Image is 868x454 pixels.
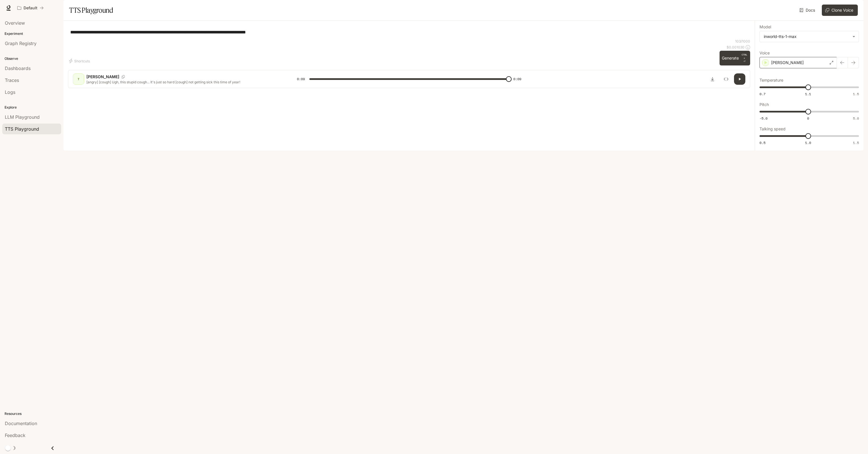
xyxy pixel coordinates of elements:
p: Temperature [760,78,783,82]
span: 1.5 [853,92,859,96]
button: Copy Voice ID [119,75,127,79]
p: Default [24,6,37,10]
p: $ 0.001030 [727,45,744,50]
a: Docs [798,5,817,16]
div: inworld-tts-1-max [760,31,859,42]
p: [angry] [cough] Ugh, this stupid cough... It's just so hard [cough] not getting sick this time of... [86,80,283,84]
p: Voice [760,51,770,55]
span: 5.0 [853,116,859,121]
span: 0:09 [513,76,521,82]
p: Model [760,25,771,29]
p: CTRL + [741,53,748,60]
button: All workspaces [15,2,46,14]
button: Shortcuts [68,56,92,65]
span: 1.1 [805,92,811,96]
div: inworld-tts-1-max [764,34,850,39]
span: 0 [807,116,809,121]
p: [PERSON_NAME] [86,74,119,80]
h1: TTS Playground [69,5,113,16]
span: 0.5 [760,140,765,145]
span: 0.7 [760,92,765,96]
p: 103 / 1000 [735,39,750,44]
div: T [74,75,83,84]
span: 1.0 [805,140,811,145]
button: Download audio [707,73,718,85]
span: 0:09 [297,76,305,82]
span: 1.5 [853,140,859,145]
button: GenerateCTRL +⏎ [720,51,750,65]
button: Inspect [720,73,732,85]
p: ⏎ [741,53,748,63]
button: Clone Voice [822,5,858,16]
p: Pitch [760,103,769,107]
p: Talking speed [760,127,786,131]
p: [PERSON_NAME] [771,60,804,65]
span: -5.0 [760,116,767,121]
